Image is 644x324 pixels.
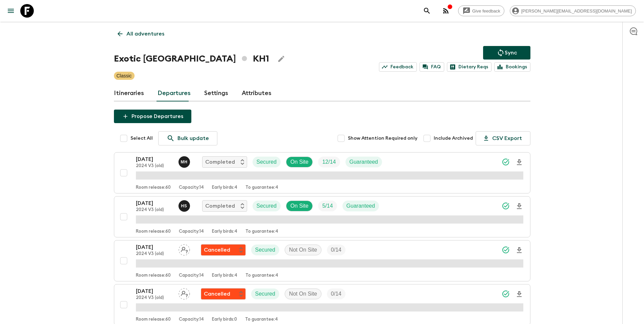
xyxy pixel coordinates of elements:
a: Itineraries [114,85,144,101]
p: 0 / 14 [331,246,341,254]
button: [DATE]2024 V3 (old)Assign pack leaderFlash Pack cancellationSecuredNot On SiteTrip FillRoom relea... [114,240,530,281]
p: Cancelled [204,246,230,254]
p: Early birds: 4 [212,185,237,190]
span: [PERSON_NAME][EMAIL_ADDRESS][DOMAIN_NAME] [518,8,636,14]
p: Room release: 60 [136,317,171,322]
button: [DATE]2024 V3 (old)Mr. Hout Buntry (Prefer name : Try)CompletedSecuredOn SiteTrip FillGuaranteedR... [114,152,530,193]
h1: Exotic [GEOGRAPHIC_DATA] KH1 [114,52,269,66]
span: Include Archived [434,135,473,142]
div: Secured [251,288,280,299]
a: Departures [158,85,191,101]
button: search adventures [420,4,434,18]
p: Guaranteed [347,202,375,210]
button: Propose Departures [114,110,191,123]
div: Secured [251,245,280,255]
span: Select All [130,135,153,142]
p: Early birds: 0 [212,317,237,322]
p: To guarantee: 4 [245,317,278,322]
svg: Download Onboarding [515,290,523,298]
p: On Site [290,158,308,166]
svg: Synced Successfully [502,290,510,298]
p: Capacity: 14 [179,185,204,190]
p: Not On Site [289,246,317,254]
svg: Synced Successfully [502,202,510,210]
p: Capacity: 14 [179,273,204,278]
span: Give feedback [469,8,504,14]
p: Capacity: 14 [179,317,204,322]
p: [DATE] [136,243,173,251]
p: 2024 V3 (old) [136,163,173,169]
button: Sync adventure departures to the booking engine [483,46,530,60]
p: Sync [505,49,517,57]
span: Show Attention Required only [348,135,418,142]
div: Not On Site [285,288,321,299]
div: Flash Pack cancellation [201,244,246,256]
p: Room release: 60 [136,229,171,234]
span: Hong Sarou [178,202,191,208]
div: Flash Pack cancellation [201,288,246,300]
p: Room release: 60 [136,273,171,278]
div: Secured [253,201,281,211]
svg: Synced Successfully [502,158,510,166]
span: Mr. Hout Buntry (Prefer name : Try) [178,158,191,164]
p: To guarantee: 4 [245,273,278,278]
p: 2024 V3 (old) [136,207,173,213]
a: Bulk update [158,131,217,145]
p: Cancelled [204,290,230,298]
a: Dietary Reqs [447,62,492,72]
div: Trip Fill [327,288,345,299]
p: Completed [205,158,235,166]
svg: Synced Successfully [502,246,510,254]
svg: Download Onboarding [515,246,523,254]
p: All adventures [126,30,164,38]
p: Capacity: 14 [179,229,204,234]
span: Assign pack leader [178,290,190,296]
a: All adventures [114,27,168,41]
p: Not On Site [289,290,317,298]
p: Early birds: 4 [212,273,237,278]
p: Guaranteed [350,158,378,166]
p: 12 / 14 [322,158,336,166]
div: Secured [253,157,281,167]
p: Secured [257,202,277,210]
a: Settings [204,85,228,101]
p: [DATE] [136,155,173,163]
p: Completed [205,202,235,210]
p: [DATE] [136,199,173,207]
p: Bulk update [177,134,209,142]
p: 5 / 14 [322,202,333,210]
a: Give feedback [458,5,504,16]
div: Trip Fill [318,201,337,211]
div: On Site [286,157,313,167]
p: [DATE] [136,287,173,295]
div: Not On Site [285,245,321,255]
button: Edit Adventure Title [275,52,288,66]
a: Feedback [379,62,417,72]
p: Secured [255,290,276,298]
p: To guarantee: 4 [245,229,278,234]
button: menu [4,4,18,18]
span: Assign pack leader [178,246,190,252]
div: On Site [286,201,313,211]
a: Attributes [242,85,271,101]
div: Trip Fill [318,157,340,167]
p: To guarantee: 4 [245,185,278,190]
button: [DATE]2024 V3 (old)Hong SarouCompletedSecuredOn SiteTrip FillGuaranteedRoom release:60Capacity:14... [114,196,530,237]
p: Room release: 60 [136,185,171,190]
svg: Download Onboarding [515,202,523,210]
a: Bookings [494,62,530,72]
p: Early birds: 4 [212,229,237,234]
div: Trip Fill [327,245,345,255]
a: FAQ [420,62,444,72]
p: 2024 V3 (old) [136,251,173,257]
div: [PERSON_NAME][EMAIL_ADDRESS][DOMAIN_NAME] [510,5,636,16]
p: Secured [257,158,277,166]
p: 2024 V3 (old) [136,295,173,301]
svg: Download Onboarding [515,158,523,166]
p: 0 / 14 [331,290,341,298]
p: Classic [117,72,132,79]
p: Secured [255,246,276,254]
button: CSV Export [476,131,530,145]
p: On Site [290,202,308,210]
